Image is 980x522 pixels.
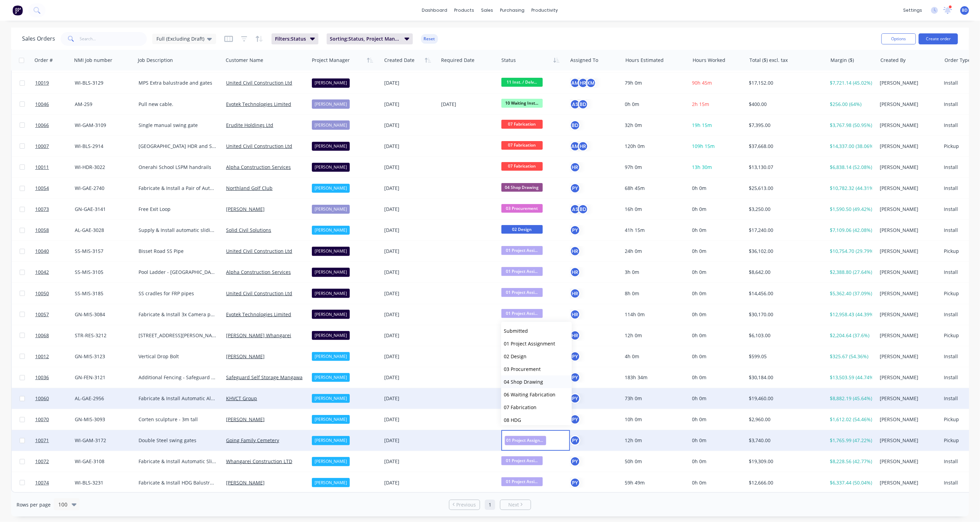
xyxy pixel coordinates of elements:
[139,185,216,192] div: Fabricate & Install a Pair of Automatic Solar Powered Swing Gates
[570,162,580,172] div: HR
[501,78,543,86] span: 11 Inst. / Delv...
[35,248,49,255] span: 10040
[570,246,580,256] button: HR
[35,395,49,402] span: 10060
[570,330,580,341] div: HR
[570,309,580,320] div: HR
[501,338,572,350] button: 01 Project Assignment
[880,311,936,318] div: [PERSON_NAME]
[312,247,350,256] div: [PERSON_NAME]
[570,393,580,404] button: PY
[578,99,588,109] div: BD
[749,332,821,339] div: $6,103.00
[570,456,580,467] button: PY
[830,269,872,276] div: $2,388.80 (27.64%)
[384,311,436,318] div: [DATE]
[312,268,350,277] div: [PERSON_NAME]
[35,479,49,486] span: 10074
[226,290,292,297] a: United Civil Construction Ltd
[501,350,572,363] button: 02 Design
[578,204,588,214] div: BD
[504,404,537,411] span: 07 Fabrication
[570,78,596,88] button: AMHRKM
[830,164,872,171] div: $6,838.14 (52.08%)
[226,353,265,360] a: [PERSON_NAME]
[35,283,75,304] a: 10050
[749,185,821,192] div: $25,613.00
[919,33,958,44] button: Create order
[749,227,821,234] div: $17,240.00
[692,164,712,170] span: 13h 30m
[35,220,75,241] a: 10058
[881,33,916,44] button: Options
[692,79,712,86] span: 90h 45m
[226,164,291,170] a: Alpha Construction Services
[570,225,580,235] div: PY
[312,142,350,151] div: [PERSON_NAME]
[625,185,684,192] div: 68h 45m
[275,35,306,42] span: Filters: Status
[962,7,968,13] span: BD
[501,388,572,401] button: 06 Waiting Fabrication
[570,78,580,88] div: AM
[692,122,712,128] span: 19h 15m
[880,57,906,64] div: Created By
[586,78,596,88] div: KM
[226,227,271,233] a: Solid Civil Solutions
[485,500,495,510] a: Page 1 is your current page
[570,204,580,214] div: AS
[504,366,541,373] span: 03 Procurement
[226,143,292,149] a: United Civil Construction Ltd
[578,141,588,151] div: HR
[35,115,75,136] a: 10066
[570,141,580,151] div: AM
[570,57,598,64] div: Assigned To
[384,269,436,276] div: [DATE]
[693,57,725,64] div: Hours Worked
[625,79,684,86] div: 79h 0m
[35,164,49,171] span: 10011
[441,57,474,64] div: Required Date
[75,227,130,234] div: AL-GAE-3028
[880,185,936,192] div: [PERSON_NAME]
[880,227,936,234] div: [PERSON_NAME]
[226,185,273,191] a: Northland Golf Club
[880,79,936,86] div: [PERSON_NAME]
[226,248,292,254] a: United Civil Construction Ltd
[35,409,75,430] a: 10070
[528,5,562,15] div: productivity
[75,248,130,255] div: SS-MIS-3157
[501,57,516,64] div: Status
[625,122,684,129] div: 32h 0m
[501,414,572,427] button: 08 HDG
[441,101,496,108] div: [DATE]
[35,94,75,115] a: 10046
[570,120,580,130] button: BD
[226,101,291,107] a: Evotek Technologies Limited
[75,164,130,171] div: WI-HDR-3022
[80,32,147,46] input: Search...
[226,374,316,381] a: Safeguard Self Storage Mangawahi Ltd
[880,332,936,339] div: [PERSON_NAME]
[226,458,292,465] a: Whangarei Construction LTD
[625,206,684,213] div: 16h 0m
[692,332,707,339] span: 0h 0m
[35,290,49,297] span: 10050
[830,79,872,86] div: $7,721.14 (45.02%)
[312,120,350,129] div: [PERSON_NAME]
[830,311,872,318] div: $12,958.43 (44.39%)
[35,73,75,93] a: 10019
[35,451,75,472] a: 10072
[692,206,707,212] span: 0h 0m
[35,332,49,339] span: 10068
[570,204,588,214] button: ASBD
[139,101,216,108] div: Pull new cable.
[34,57,53,64] div: Order #
[625,290,684,297] div: 8h 0m
[880,269,936,276] div: [PERSON_NAME]
[75,311,130,318] div: GN-MIS-3084
[749,143,821,150] div: $37,668.00
[880,248,936,255] div: [PERSON_NAME]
